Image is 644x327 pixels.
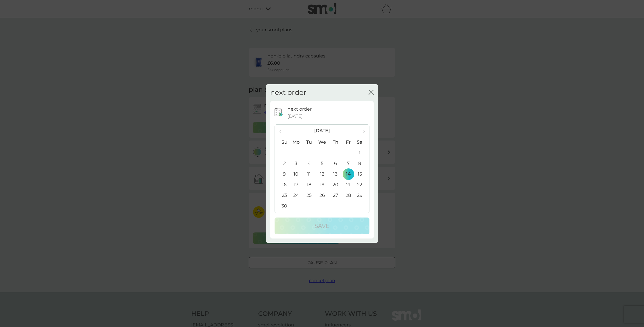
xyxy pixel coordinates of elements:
[329,169,342,180] td: 13
[355,158,369,169] td: 8
[342,137,355,148] th: Fr
[342,169,355,180] td: 14
[342,190,355,201] td: 28
[275,137,290,148] th: Su
[303,190,316,201] td: 25
[316,158,329,169] td: 5
[275,218,369,234] button: Save
[359,125,365,137] span: ›
[290,180,303,190] td: 17
[270,89,306,97] h2: next order
[315,221,329,230] p: Save
[316,180,329,190] td: 19
[275,190,290,201] td: 23
[303,169,316,180] td: 11
[355,190,369,201] td: 29
[290,158,303,169] td: 3
[287,105,312,113] p: next order
[342,180,355,190] td: 21
[290,169,303,180] td: 10
[355,169,369,180] td: 15
[275,169,290,180] td: 9
[287,113,303,120] span: [DATE]
[369,90,374,96] button: close
[342,158,355,169] td: 7
[355,137,369,148] th: Sa
[316,169,329,180] td: 12
[329,158,342,169] td: 6
[290,137,303,148] th: Mo
[275,158,290,169] td: 2
[316,137,329,148] th: We
[316,190,329,201] td: 26
[329,137,342,148] th: Th
[329,180,342,190] td: 20
[290,125,355,137] th: [DATE]
[303,180,316,190] td: 18
[355,148,369,158] td: 1
[303,137,316,148] th: Tu
[355,180,369,190] td: 22
[290,190,303,201] td: 24
[275,201,290,211] td: 30
[279,125,285,137] span: ‹
[329,190,342,201] td: 27
[303,158,316,169] td: 4
[275,180,290,190] td: 16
